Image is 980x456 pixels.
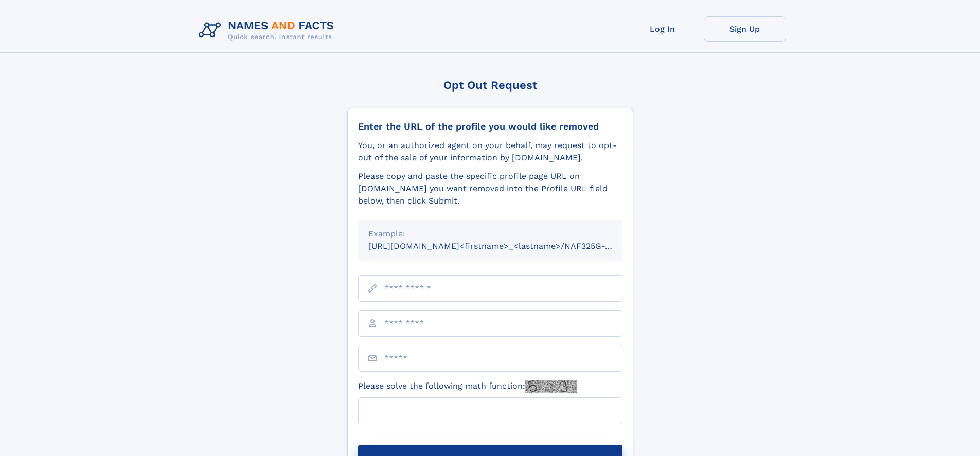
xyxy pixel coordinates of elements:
[358,121,622,132] div: Enter the URL of the profile you would like removed
[358,170,622,207] div: Please copy and paste the specific profile page URL on [DOMAIN_NAME] you want removed into the Pr...
[621,16,704,42] a: Log In
[368,228,612,240] div: Example:
[194,16,343,44] img: Logo Names and Facts
[704,16,786,42] a: Sign Up
[368,241,642,251] small: [URL][DOMAIN_NAME]<firstname>_<lastname>/NAF325G-xxxxxxxx
[358,380,577,393] label: Please solve the following math function:
[347,79,633,92] div: Opt Out Request
[358,139,622,164] div: You, or an authorized agent on your behalf, may request to opt-out of the sale of your informatio...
